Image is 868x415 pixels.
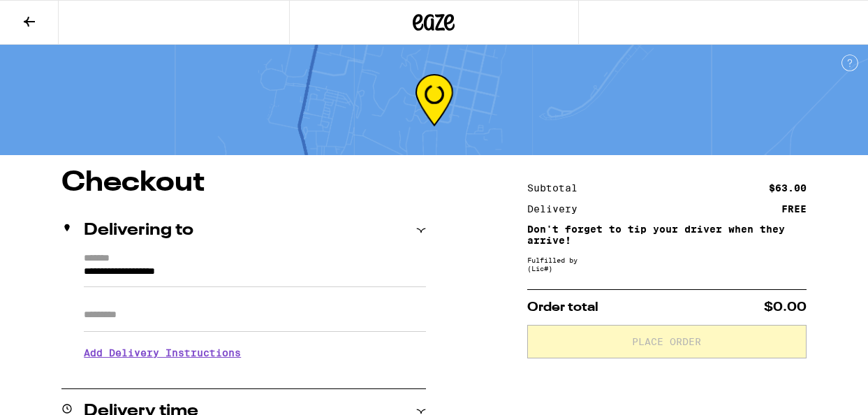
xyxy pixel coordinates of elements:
button: Place Order [527,325,807,358]
div: Fulfilled by (Lic# ) [527,256,807,272]
div: Subtotal [527,183,587,193]
h3: Add Delivery Instructions [84,337,426,369]
div: $63.00 [769,183,807,193]
p: We'll contact you at [PHONE_NUMBER] when we arrive [84,369,426,380]
div: FREE [781,204,807,214]
p: Don't forget to tip your driver when they arrive! [527,224,807,246]
h1: Checkout [61,169,426,197]
div: Delivery [527,204,587,214]
h2: Delivering to [84,222,193,239]
span: Order total [527,301,598,314]
span: $0.00 [764,301,807,314]
span: Place Order [632,337,701,347]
